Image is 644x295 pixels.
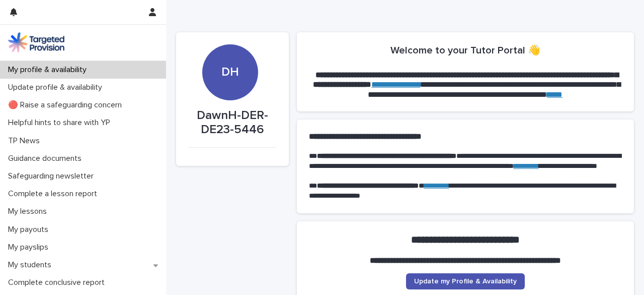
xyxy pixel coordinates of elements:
span: Update my Profile & Availability [414,278,517,285]
p: My students [4,260,59,270]
p: My profile & availability [4,65,95,75]
p: Update profile & availability [4,83,110,92]
p: Helpful hints to share with YP [4,118,118,128]
p: Safeguarding newsletter [4,171,102,181]
p: My payouts [4,225,56,234]
p: TP News [4,136,48,146]
p: Complete a lesson report [4,189,105,199]
div: DH [202,9,258,79]
p: My lessons [4,207,55,216]
p: Complete conclusive report [4,278,113,287]
p: My payslips [4,243,56,252]
p: 🔴 Raise a safeguarding concern [4,100,130,110]
p: DawnH-DER-DE23-5446 [188,108,277,138]
img: M5nRWzHhSzIhMunXDL62 [8,32,64,52]
h2: Welcome to your Tutor Portal 👋 [390,44,540,56]
p: Guidance documents [4,154,90,163]
a: Update my Profile & Availability [406,273,525,289]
